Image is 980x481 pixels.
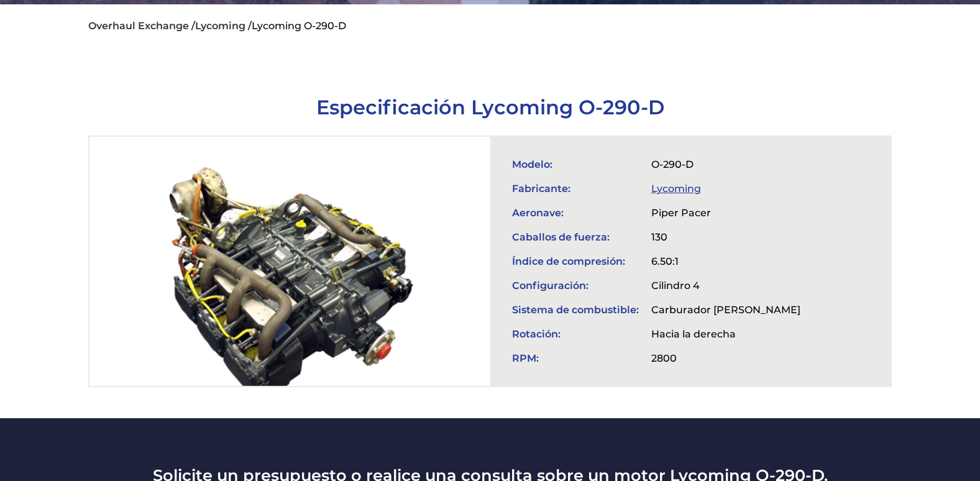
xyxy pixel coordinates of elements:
[645,298,807,322] td: Carburador [PERSON_NAME]
[88,95,892,119] h1: Especificación Lycoming O-290-D
[645,201,807,225] td: Piper Pacer
[252,20,346,32] li: Lycoming O-290-D
[651,183,701,195] a: Lycoming
[506,249,645,273] td: Índice de compresión:
[195,20,252,32] a: Lycoming /
[506,176,645,201] td: Fabricante:
[506,152,645,176] td: Modelo:
[506,322,645,346] td: Rotación:
[645,322,807,346] td: Hacia la derecha
[645,346,807,370] td: 2800
[506,346,645,370] td: RPM:
[645,152,807,176] td: O-290-D
[506,298,645,322] td: Sistema de combustible:
[506,201,645,225] td: Aeronave:
[645,273,807,298] td: Cilindro 4
[88,20,195,32] a: Overhaul Exchange /
[645,225,807,249] td: 130
[506,225,645,249] td: Caballos de fuerza:
[506,273,645,298] td: Configuración:
[645,249,807,273] td: 6.50:1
